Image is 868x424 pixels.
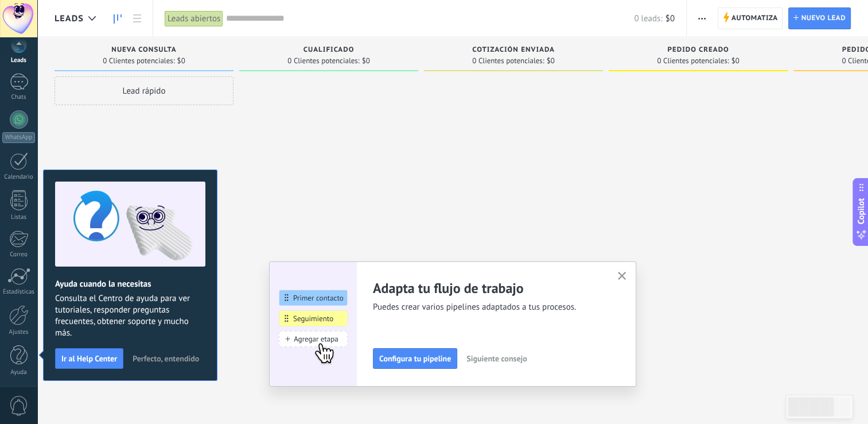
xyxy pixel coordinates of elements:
h2: Ayuda cuando la necesitas [55,279,205,290]
div: Lead rápido [55,76,233,105]
span: Nuevo lead [801,8,846,29]
span: Cotización enviada [472,46,555,54]
span: Configura tu pipeline [379,354,451,363]
div: Ajustes [2,329,36,336]
span: Perfecto, entendido [133,354,199,363]
span: $0 [362,57,370,64]
a: Lista [127,7,147,30]
span: $0 [177,57,185,64]
span: 0 Clientes potenciales: [472,57,544,64]
button: Perfecto, entendido [127,350,204,367]
a: Automatiza [718,7,783,29]
button: Más [694,7,710,29]
div: Nueva consulta [60,46,228,56]
span: Consulta el Centro de ayuda para ver tutoriales, responder preguntas frecuentes, obtener soporte ... [55,293,205,339]
span: 0 leads: [634,13,662,24]
h2: Adapta tu flujo de trabajo [373,279,604,297]
div: Chats [2,94,36,101]
button: Configura tu pipeline [373,348,457,369]
span: Puedes crear varios pipelines adaptados a tus procesos. [373,302,604,313]
span: Automatiza [731,8,778,29]
a: Nuevo lead [788,7,851,29]
div: Calendario [2,174,36,181]
span: $0 [547,57,555,64]
span: 0 Clientes potenciales: [103,57,174,64]
button: Ir al Help Center [55,348,123,369]
span: 0 Clientes potenciales: [287,57,359,64]
div: Listas [2,214,36,221]
div: Cualificado [245,46,412,56]
div: Leads abiertos [165,10,223,27]
span: Nueva consulta [111,46,176,54]
div: Pedido creado [614,46,782,56]
div: Leads [2,57,36,64]
button: Siguiente consejo [461,350,532,367]
span: Pedido creado [667,46,729,54]
div: Ayuda [2,369,36,376]
div: Correo [2,251,36,259]
div: Estadísticas [2,288,36,296]
span: Copilot [855,198,867,225]
span: $0 [731,57,739,64]
span: Leads [55,13,84,24]
span: Cualificado [303,46,355,54]
span: Siguiente consejo [466,354,527,363]
a: Leads [108,7,127,30]
div: WhatsApp [2,132,35,143]
span: 0 Clientes potenciales: [657,57,729,64]
span: Ir al Help Center [61,354,117,363]
span: $0 [665,13,675,24]
div: Cotización enviada [430,46,597,56]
